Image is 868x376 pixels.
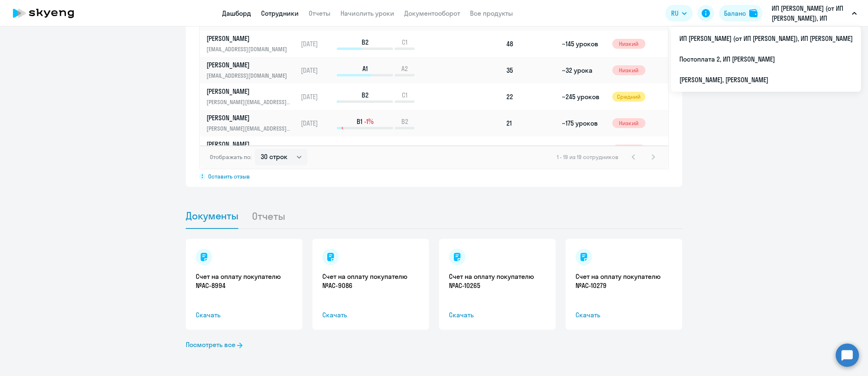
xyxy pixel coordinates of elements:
button: ИП [PERSON_NAME] (от ИП [PERSON_NAME]), ИП [PERSON_NAME] [767,3,861,23]
span: Низкий [612,65,645,75]
span: Скачать [322,310,419,320]
span: Скачать [449,310,546,320]
td: [DATE] [297,110,336,136]
span: A2 [362,143,368,152]
span: Оставить отзыв [208,173,250,180]
td: 22 [503,83,559,110]
a: Счет на оплату покупателю №AC-9086 [322,272,419,290]
span: Отображать по: [210,153,252,161]
td: [DATE] [297,57,336,83]
button: Балансbalance [719,5,762,21]
span: A2 [401,64,408,73]
td: [DATE] [297,136,336,163]
p: [PERSON_NAME] [206,34,292,43]
td: [DATE] [297,31,336,57]
a: [PERSON_NAME][EMAIL_ADDRESS][DOMAIN_NAME] [206,60,297,80]
ul: RU [671,26,861,92]
a: Дашборд [222,9,251,17]
ul: Tabs [186,203,682,229]
span: C1 [402,38,408,47]
span: RU [671,8,679,18]
td: 38 [503,136,559,163]
p: [PERSON_NAME] [206,60,292,69]
td: ~175 уроков [559,110,609,136]
a: Счет на оплату покупателю №AC-10265 [449,272,546,290]
td: [DATE] [297,83,336,110]
img: balance [749,9,758,17]
span: -1% [364,117,374,126]
a: Документооборот [404,9,460,17]
a: Посмотреть все [186,340,242,350]
span: B2 [362,90,369,100]
p: [PERSON_NAME] [206,140,292,149]
div: Баланс [724,8,746,18]
span: Низкий [612,145,645,155]
span: B1 [357,117,362,126]
span: B1 [402,143,408,152]
a: [PERSON_NAME][PERSON_NAME][EMAIL_ADDRESS][DOMAIN_NAME] [206,113,297,133]
p: [PERSON_NAME][EMAIL_ADDRESS][DOMAIN_NAME] [206,98,292,107]
a: Отчеты [309,9,331,17]
span: B2 [362,38,369,47]
td: ~145 уроков [559,31,609,57]
p: [PERSON_NAME] [206,113,292,122]
a: Счет на оплату покупателю №AC-8994 [196,272,293,290]
a: Сотрудники [261,9,299,17]
td: 48 [503,31,559,57]
td: ~245 уроков [559,83,609,110]
a: Счет на оплату покупателю №AC-10279 [575,272,672,290]
td: 35 [503,57,559,83]
a: [PERSON_NAME][PERSON_NAME][EMAIL_ADDRESS][DOMAIN_NAME] [206,87,297,107]
span: A1 [362,64,368,73]
p: [PERSON_NAME][EMAIL_ADDRESS][DOMAIN_NAME] [206,124,292,133]
span: Средний [612,92,645,102]
span: Низкий [612,118,645,128]
a: [PERSON_NAME][EMAIL_ADDRESS][DOMAIN_NAME] [206,140,297,159]
span: Документы [186,209,238,222]
p: [EMAIL_ADDRESS][DOMAIN_NAME] [206,71,292,80]
td: ~2 урока [559,136,609,163]
p: [EMAIL_ADDRESS][DOMAIN_NAME] [206,45,292,54]
td: 21 [503,110,559,136]
a: Все продукты [470,9,513,17]
p: ИП [PERSON_NAME] (от ИП [PERSON_NAME]), ИП [PERSON_NAME] [772,3,849,23]
span: C1 [402,90,408,100]
span: Скачать [575,310,672,320]
span: 1 - 19 из 19 сотрудников [557,153,619,161]
span: Скачать [196,310,293,320]
a: Начислить уроки [340,9,394,17]
button: RU [665,5,693,21]
span: Низкий [612,39,645,49]
a: [PERSON_NAME][EMAIL_ADDRESS][DOMAIN_NAME] [206,34,297,54]
p: [PERSON_NAME] [206,87,292,96]
td: ~32 урока [559,57,609,83]
span: B2 [401,117,408,126]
